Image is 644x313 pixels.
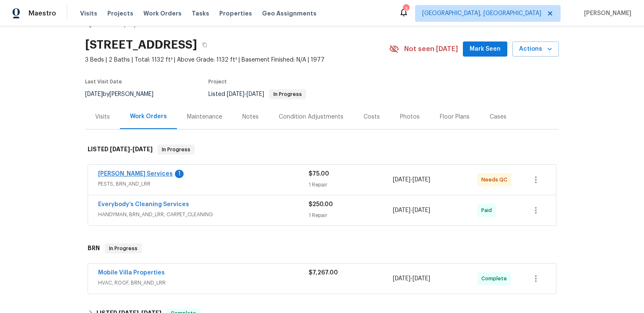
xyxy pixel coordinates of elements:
span: - [393,176,430,184]
span: Not seen [DATE] [404,45,458,53]
div: 1 Repair [309,181,393,189]
h6: BRN [88,243,100,254]
div: Photos [400,113,420,121]
span: Maestro [29,9,56,18]
button: Actions [512,41,559,57]
span: [DATE] [413,207,430,213]
a: Everybody’s Cleaning Services [98,202,189,207]
span: - [110,146,153,152]
span: Projects [107,9,133,18]
span: 3 Beds | 2 Baths | Total: 1132 ft² | Above Grade: 1132 ft² | Basement Finished: N/A | 1977 [85,56,389,64]
span: Paid [481,206,495,215]
span: In Progress [158,145,194,154]
div: Cases [490,113,506,121]
div: Notes [242,113,259,121]
span: Listed [208,91,306,97]
span: Tasks [192,10,209,16]
span: [DATE] [227,91,244,97]
span: Project [208,79,227,84]
span: Properties [219,9,252,18]
span: [DATE] [132,146,153,152]
span: $7,267.00 [309,270,338,276]
div: Work Orders [130,112,167,121]
span: - [393,206,430,215]
div: 1 [175,170,184,178]
span: Mark Seen [470,44,501,54]
h2: [STREET_ADDRESS] [85,41,197,49]
span: In Progress [270,92,305,97]
span: [DATE] [85,91,103,97]
span: [DATE] [393,177,410,183]
div: LISTED [DATE]-[DATE]In Progress [85,136,559,163]
span: $75.00 [309,171,329,177]
span: PESTS, BRN_AND_LRR [98,180,309,188]
span: [DATE] [393,207,410,213]
span: [PERSON_NAME] [581,9,631,18]
span: [GEOGRAPHIC_DATA], [GEOGRAPHIC_DATA] [422,9,541,18]
span: HVAC, ROOF, BRN_AND_LRR [98,279,309,287]
span: - [393,274,430,283]
span: - [227,91,264,97]
span: HANDYMAN, BRN_AND_LRR, CARPET_CLEANING [98,210,309,219]
a: [PERSON_NAME] Services [98,171,173,177]
span: Complete [481,274,510,283]
span: $250.00 [309,202,333,207]
div: Floor Plans [440,113,470,121]
span: Last Visit Date [85,79,122,84]
span: [DATE] [247,91,264,97]
div: BRN In Progress [85,235,559,262]
button: Copy Address [197,37,212,52]
span: Geo Assignments [262,9,317,18]
div: Maintenance [187,113,222,121]
div: Condition Adjustments [279,113,343,121]
div: by [PERSON_NAME] [85,89,164,99]
div: Costs [364,113,380,121]
span: Visits [80,9,97,18]
span: Work Orders [143,9,182,18]
span: Actions [519,44,552,54]
div: Visits [95,113,110,121]
div: 1 Repair [309,211,393,220]
h6: LISTED [88,145,153,155]
span: [DATE] [110,146,130,152]
span: In Progress [106,244,141,253]
div: 3 [403,5,409,13]
button: Mark Seen [463,41,507,57]
span: [DATE] [413,276,430,282]
span: [DATE] [413,177,430,183]
a: Mobile Villa Properties [98,270,165,276]
span: Needs QC [481,176,511,184]
span: [DATE] [393,276,410,282]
